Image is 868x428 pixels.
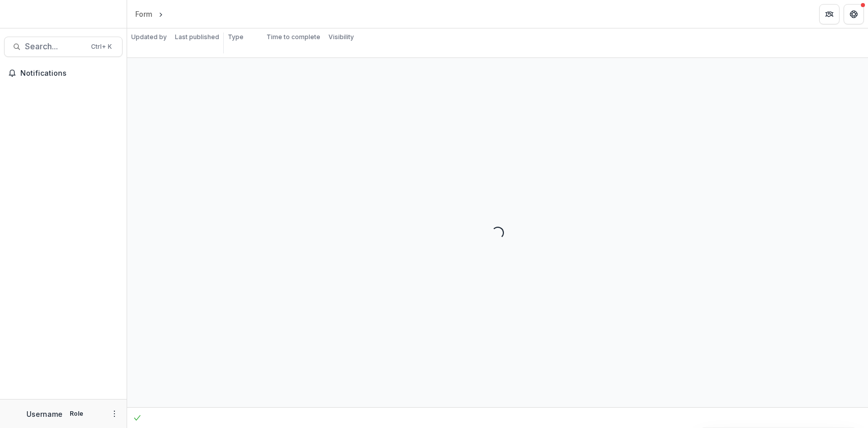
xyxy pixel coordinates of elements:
[4,37,123,57] button: Search...
[228,33,244,42] p: Type
[89,41,114,52] div: Ctrl + K
[25,42,85,51] span: Search...
[328,33,354,42] p: Visibility
[819,4,840,24] button: Partners
[175,33,219,42] p: Last published
[135,9,152,19] div: Form
[20,69,118,78] span: Notifications
[266,33,320,42] p: Time to complete
[108,408,121,420] button: More
[131,33,167,42] p: Updated by
[844,4,864,24] button: Get Help
[131,7,208,21] nav: breadcrumb
[26,409,63,419] p: Username
[67,409,86,418] p: Role
[4,65,123,81] button: Notifications
[131,7,156,21] a: Form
